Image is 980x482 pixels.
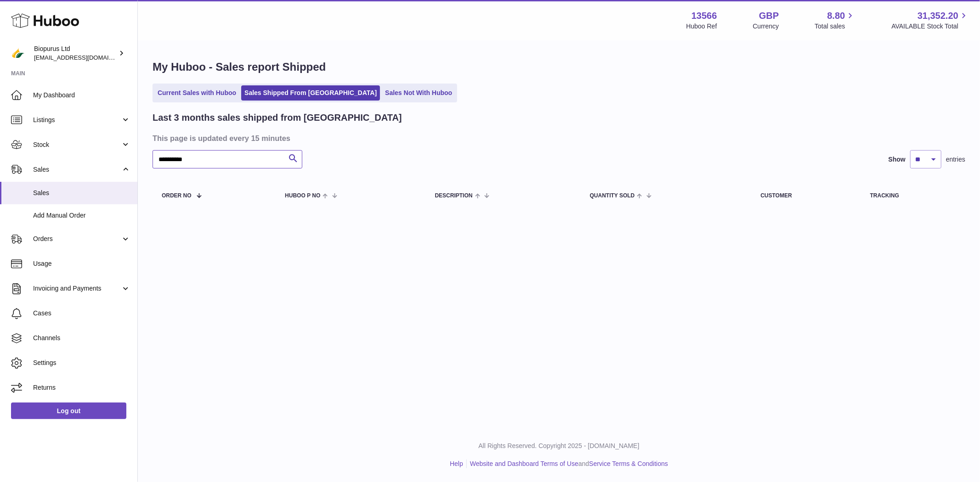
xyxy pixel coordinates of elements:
[162,193,192,199] span: Order No
[450,460,463,467] a: Help
[590,193,635,199] span: Quantity Sold
[759,10,779,22] strong: GBP
[891,22,969,31] span: AVAILABLE Stock Total
[33,334,130,342] span: Channels
[691,10,717,22] strong: 13566
[891,10,969,31] a: 31,352.20 AVAILABLE Stock Total
[33,211,130,220] span: Add Manual Order
[435,193,473,199] span: Description
[760,193,851,199] div: Customer
[753,22,779,31] div: Currency
[870,193,956,199] div: Tracking
[946,155,965,164] span: entries
[815,10,855,31] a: 8.80 Total sales
[33,235,121,243] span: Orders
[34,54,135,61] span: [EMAIL_ADDRESS][DOMAIN_NAME]
[815,22,855,31] span: Total sales
[11,403,126,419] a: Log out
[33,165,121,174] span: Sales
[153,112,402,124] h2: Last 3 months sales shipped from [GEOGRAPHIC_DATA]
[11,46,25,60] img: internalAdmin-13566@internal.huboo.com
[467,460,668,468] li: and
[382,85,455,101] a: Sales Not With Huboo
[827,10,845,22] span: 8.80
[153,60,965,74] h1: My Huboo - Sales report Shipped
[589,460,668,467] a: Service Terms & Conditions
[33,140,121,149] span: Stock
[285,193,320,199] span: Huboo P no
[154,85,239,101] a: Current Sales with Huboo
[33,359,130,367] span: Settings
[33,383,130,392] span: Returns
[918,10,958,22] span: 31,352.20
[33,116,121,124] span: Listings
[33,91,130,100] span: My Dashboard
[33,259,130,268] span: Usage
[241,85,380,101] a: Sales Shipped From [GEOGRAPHIC_DATA]
[889,155,906,164] label: Show
[33,309,130,318] span: Cases
[33,284,121,293] span: Invoicing and Payments
[153,133,963,143] h3: This page is updated every 15 minutes
[145,442,973,450] p: All Rights Reserved. Copyright 2025 - [DOMAIN_NAME]
[33,189,130,197] span: Sales
[34,45,117,62] div: Biopurus Ltd
[470,460,578,467] a: Website and Dashboard Terms of Use
[686,22,717,31] div: Huboo Ref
